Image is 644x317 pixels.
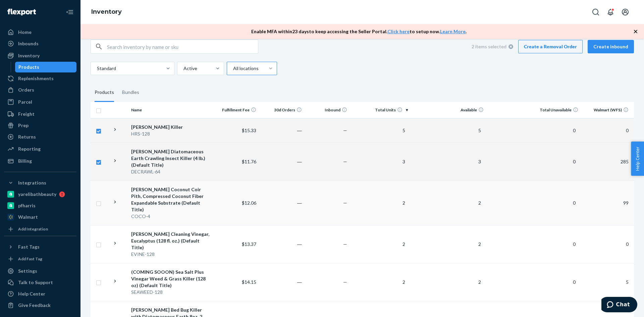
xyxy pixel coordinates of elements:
div: Products [18,64,39,70]
input: Standard [96,65,97,72]
span: — [343,200,347,206]
a: Inventory [91,8,122,15]
a: pfharris [4,200,76,211]
div: Fast Tags [18,244,40,250]
span: 2 [476,279,484,285]
span: 0 [570,159,578,164]
button: Open account menu [619,5,632,19]
td: 0 [581,118,634,143]
input: Search inventory by name or sku [107,40,258,53]
a: Freight [4,109,76,119]
td: 0 [581,225,634,263]
a: Products [15,62,77,72]
a: Learn More [440,29,466,34]
a: Replenishments [4,73,76,84]
td: ― [259,180,304,225]
input: Active [183,65,183,72]
div: Prep [18,122,29,129]
a: yarelibathbeauty [4,189,76,200]
span: 5 [400,127,408,133]
div: [PERSON_NAME] Diatomaceous Earth Crawling Insect Killer (4 lb.) (Default Title) [131,148,211,168]
span: 2 [476,241,484,247]
span: 0 [570,241,578,247]
a: Inventory [4,50,76,61]
button: Fast Tags [4,242,76,252]
div: [PERSON_NAME] Cleaning Vinegar, Eucalyptus (128 fl. oz.) (Default Title) [131,231,211,251]
div: Freight [18,111,35,117]
span: 3 [400,159,408,164]
ol: breadcrumbs [86,2,127,22]
button: Integrations [4,177,76,188]
th: Walmart (WFS) [581,102,634,118]
a: Add Integration [4,225,76,233]
span: 0 [570,279,578,285]
div: DECRAWL-64 [131,168,211,175]
div: Returns [18,134,36,140]
a: Create a Removal Order [518,40,583,53]
span: 0 [570,127,578,133]
div: COCO-4 [131,213,211,220]
div: Billing [18,158,32,164]
div: Give Feedback [18,302,51,309]
a: Parcel [4,97,76,107]
button: Help Center [631,142,644,176]
div: Reporting [18,146,41,152]
button: Give Feedback [4,300,76,311]
a: Add Fast Tag [4,255,76,263]
td: 285 [581,143,634,180]
iframe: Opens a widget where you can chat to one of our agents [601,297,637,314]
div: Bundles [122,83,139,102]
div: 2 items selected [472,40,513,53]
a: Billing [4,156,76,166]
span: 5 [476,127,484,133]
th: 30d Orders [259,102,304,118]
div: Settings [18,268,37,274]
a: Settings [4,266,76,276]
span: 2 [400,241,408,247]
span: — [343,127,347,133]
button: Open notifications [604,5,617,19]
div: Products [95,83,114,102]
div: Add Integration [18,226,48,232]
th: Total Units [350,102,411,118]
td: ― [259,118,304,143]
a: Home [4,27,76,38]
span: 0 [570,200,578,206]
th: Total Unavailable [486,102,581,118]
img: Flexport logo [7,9,36,15]
span: 3 [476,159,484,164]
a: Orders [4,85,76,95]
div: Inventory [18,52,40,59]
div: Inbounds [18,40,39,47]
span: — [343,241,347,247]
span: $12.06 [242,200,256,206]
div: HRS-128 [131,130,211,137]
span: $13.37 [242,241,256,247]
div: Integrations [18,179,46,186]
span: 2 [400,279,408,285]
span: — [343,159,347,164]
span: $11.76 [242,159,256,164]
div: Talk to Support [18,279,53,286]
div: Parcel [18,99,32,105]
p: Enable MFA within 23 days to keep accessing the Seller Portal. to setup now. . [251,28,467,35]
a: Returns [4,131,76,142]
div: Walmart [18,214,38,220]
button: Create inbound [588,40,634,53]
button: Close Navigation [63,5,76,19]
th: Name [128,102,214,118]
span: 2 [476,200,484,206]
a: Reporting [4,144,76,154]
td: 99 [581,180,634,225]
td: ― [259,143,304,180]
a: Prep [4,120,76,131]
a: Help Center [4,288,76,299]
div: SEAWEED-128 [131,289,211,296]
input: All locations [232,65,233,72]
span: $14.15 [242,279,256,285]
th: Inbound [305,102,350,118]
div: Help Center [18,290,45,297]
button: Talk to Support [4,277,76,288]
span: 2 [400,200,408,206]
